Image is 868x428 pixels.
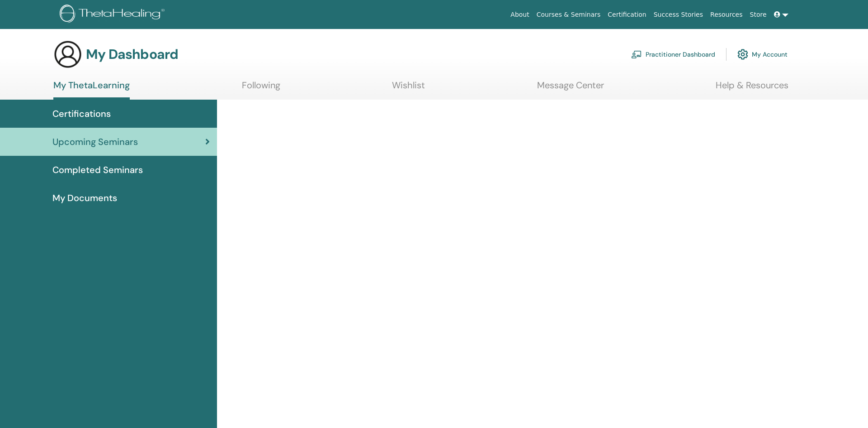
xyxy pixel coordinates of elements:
img: chalkboard-teacher.svg [631,50,642,58]
img: generic-user-icon.jpg [53,40,82,69]
a: Success Stories [650,6,707,23]
span: Completed Seminars [52,163,143,177]
img: logo.png [60,5,168,25]
span: Upcoming Seminars [52,135,138,149]
a: My Account [737,44,788,64]
span: My Documents [52,191,117,205]
a: Message Center [537,80,604,97]
h3: My Dashboard [86,46,178,63]
img: cog.svg [737,47,748,62]
a: Resources [707,6,746,23]
span: Certifications [52,107,111,120]
a: Store [746,6,770,23]
a: Wishlist [392,80,425,97]
a: Certification [604,6,650,23]
a: Help & Resources [716,80,788,97]
a: Courses & Seminars [533,6,604,23]
a: Practitioner Dashboard [631,44,715,64]
a: About [507,6,533,23]
a: My ThetaLearning [53,80,130,100]
a: Following [242,80,280,97]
